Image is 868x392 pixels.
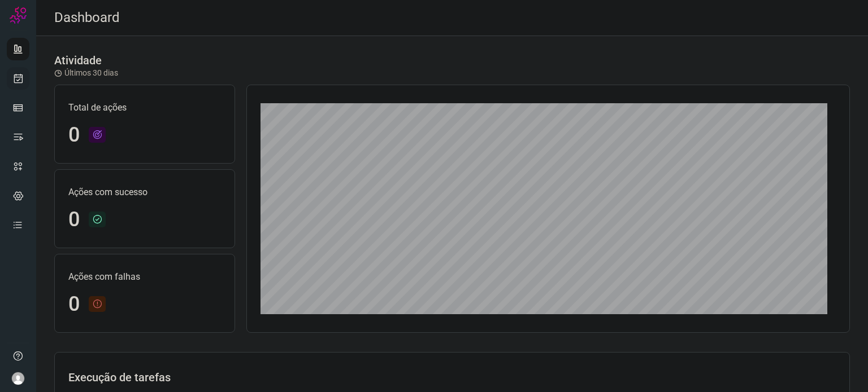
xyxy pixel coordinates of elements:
[54,10,120,26] h2: Dashboard
[54,54,102,67] h3: Atividade
[11,372,25,385] img: avatar-user-boy.jpg
[68,270,221,284] p: Ações com falhas
[10,7,27,24] img: Logo
[68,101,221,114] p: Total de ações
[68,186,221,199] p: Ações com sucesso
[54,67,118,79] p: Últimos 30 dias
[68,123,80,147] h1: 0
[68,208,80,232] h1: 0
[68,292,80,316] h1: 0
[68,371,836,384] h3: Execução de tarefas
